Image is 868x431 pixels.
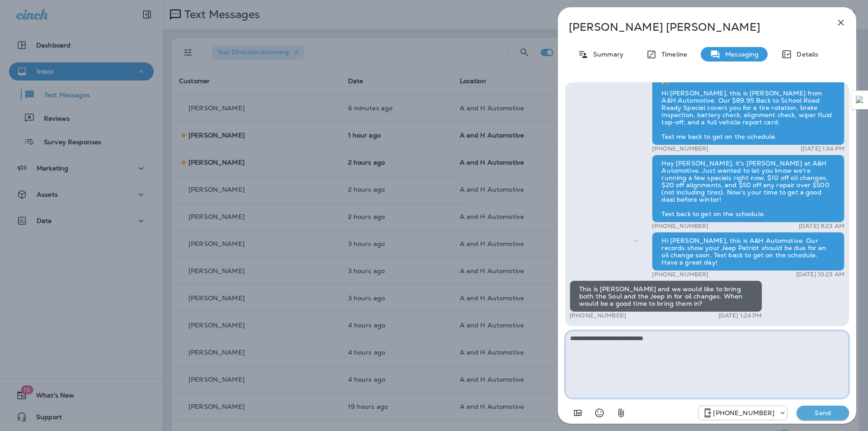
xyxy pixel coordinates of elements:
div: This is [PERSON_NAME] and we would like to bring both the Soul and the Jeep in for oil changes. W... [570,280,762,312]
p: Send [804,409,842,417]
p: [PHONE_NUMBER] [652,145,708,152]
p: [PHONE_NUMBER] [652,271,708,278]
p: Timeline [657,51,687,58]
p: [PERSON_NAME] [PERSON_NAME] [569,21,816,33]
p: [DATE] 1:34 PM [801,145,844,152]
p: [PHONE_NUMBER] [570,312,626,319]
button: Select an emoji [590,404,609,422]
p: Summary [589,51,623,58]
p: Messaging [721,51,759,58]
p: [DATE] 9:23 AM [799,223,844,230]
img: Detect Auto [856,96,864,104]
div: +1 (405) 873-8731 [698,407,787,418]
div: Hey [PERSON_NAME], it's [PERSON_NAME] at A&H Automotive. Just wanted to let you know we're runnin... [652,155,844,223]
span: Sent [634,236,638,244]
button: Add in a premade template [569,404,587,422]
p: [PHONE_NUMBER] [713,409,774,417]
button: Send [797,406,849,420]
p: [PHONE_NUMBER] [652,223,708,230]
div: Hi [PERSON_NAME], this is A&H Automotive. Our records show your Jeep Patriot should be due for an... [652,232,844,271]
div: Hi [PERSON_NAME], this is [PERSON_NAME] from A&H Automotive. Our $89.95 Back to School Road Ready... [652,72,844,145]
p: [DATE] 10:23 AM [796,271,844,278]
p: [DATE] 1:24 PM [718,312,762,319]
p: Details [792,51,818,58]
